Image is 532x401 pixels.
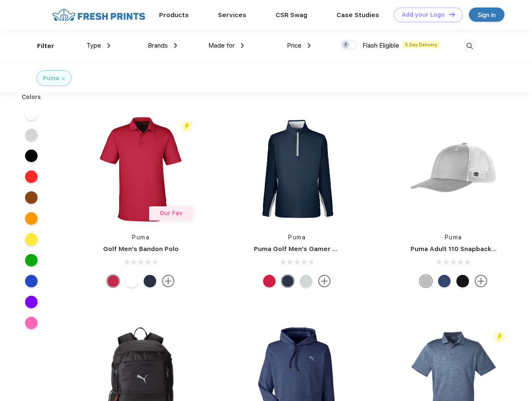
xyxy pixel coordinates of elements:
[148,42,168,49] span: Brands
[300,275,312,287] div: High Rise
[103,245,179,253] a: Golf Men's Bandon Polo
[241,43,244,48] img: dropdown.png
[208,42,235,49] span: Made for
[50,8,148,22] img: fo%20logo%202.webp
[62,77,65,80] img: filter_cancel.svg
[107,275,119,287] div: Ski Patrol
[403,41,440,48] span: 5 Day Delivery
[254,245,386,253] a: Puma Golf Men's Gamer Golf Quarter-Zip
[398,114,509,225] img: func=resize&h=266
[438,275,451,287] div: Peacoat with Qut Shd
[241,114,352,225] img: func=resize&h=266
[318,275,331,287] img: more.svg
[456,275,469,287] div: Pma Blk with Pma Blk
[469,8,504,22] a: Sign in
[85,114,196,225] img: func=resize&h=266
[144,275,156,287] div: Navy Blazer
[463,39,476,53] img: desktop_search.svg
[402,11,445,18] div: Add your Logo
[276,11,307,19] a: CSR Swag
[43,74,59,83] div: Puma
[37,41,54,51] div: Filter
[287,42,301,49] span: Price
[362,42,399,49] span: Flash Eligible
[478,10,496,20] div: Sign in
[174,43,177,48] img: dropdown.png
[263,275,276,287] div: Ski Patrol
[281,275,294,287] div: Navy Blazer
[420,275,432,287] div: Quarry with Brt Whit
[159,11,189,19] a: Products
[475,275,487,287] img: more.svg
[494,331,505,343] img: flash_active_toggle.svg
[308,43,311,48] img: dropdown.png
[181,121,193,132] img: flash_active_toggle.svg
[86,42,101,49] span: Type
[162,275,175,287] img: more.svg
[449,12,455,17] img: DT
[160,210,182,216] span: Our Fav
[132,234,149,241] a: Puma
[445,234,462,241] a: Puma
[107,43,110,48] img: dropdown.png
[218,11,246,19] a: Services
[125,275,138,287] div: Bright White
[288,234,306,241] a: Puma
[15,93,48,102] div: Colors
